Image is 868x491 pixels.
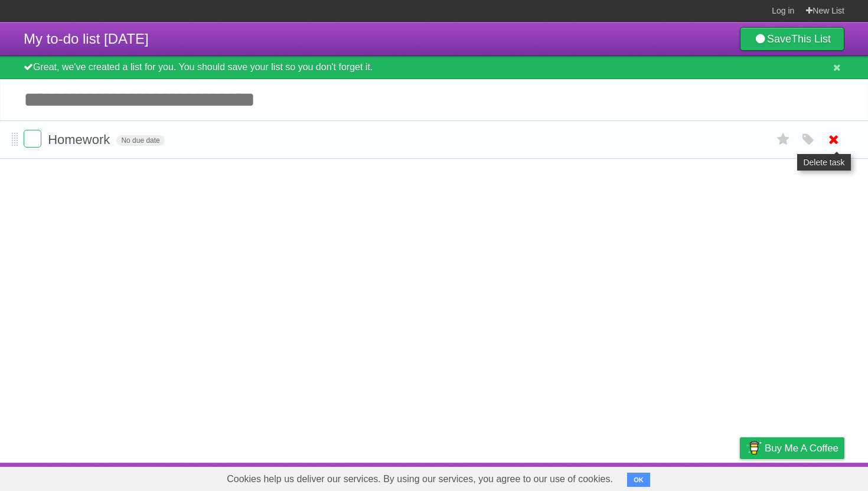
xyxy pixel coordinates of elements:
[24,130,41,148] label: Done
[622,466,670,488] a: Developers
[765,438,838,459] span: Buy me a coffee
[746,438,762,458] img: Buy me a coffee
[48,132,113,147] span: Homework
[770,466,844,488] a: Suggest a feature
[684,466,710,488] a: Terms
[627,473,650,487] button: OK
[772,130,795,149] label: Star task
[740,27,844,51] a: SaveThis List
[116,135,164,146] span: No due date
[740,437,844,459] a: Buy me a coffee
[215,467,625,491] span: Cookies help us deliver our services. By using our services, you agree to our use of cookies.
[583,466,608,488] a: About
[24,31,149,47] span: My to-do list [DATE]
[725,466,755,488] a: Privacy
[791,33,831,45] b: This List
